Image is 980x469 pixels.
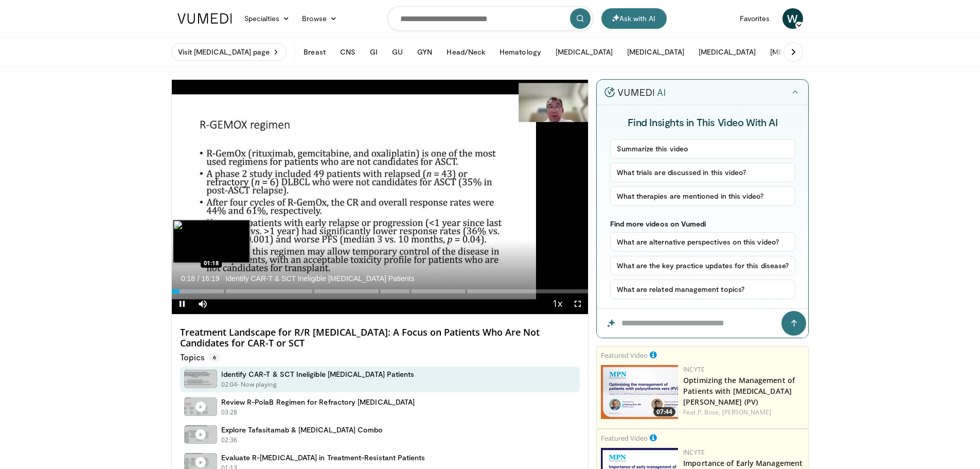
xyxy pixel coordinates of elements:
button: Playback Rate [547,293,567,314]
span: 6 [209,352,220,362]
p: Topics [180,352,220,362]
button: What are related management topics? [610,280,796,299]
button: [MEDICAL_DATA] [549,42,619,62]
h4: Evaluate R-[MEDICAL_DATA] in Treatment-Resistant Patients [221,453,425,462]
span: Identify CAR-T & SCT Ineligible [MEDICAL_DATA] Patients [225,274,414,283]
p: Find more videos on Vumedi [610,219,796,228]
img: image.jpeg [173,220,250,263]
p: 03:28 [221,408,238,417]
a: 07:44 [601,365,678,419]
input: Search topics, interventions [387,6,593,31]
button: GYN [411,42,438,62]
button: Mute [192,293,213,314]
input: Question for the AI [597,309,808,338]
button: Fullscreen [567,293,588,314]
h4: Find Insights in This Video With AI [610,115,796,129]
button: CNS [334,42,362,62]
button: Summarize this video [610,139,796,159]
h4: Explore Tafasitamab & [MEDICAL_DATA] Combo [221,425,383,435]
video-js: Video Player [172,80,589,315]
h4: Treatment Landscape for R/R [MEDICAL_DATA]: A Focus on Patients Who Are Not Candidates for CAR-T ... [180,327,580,349]
button: [MEDICAL_DATA] [692,42,762,62]
span: 07:44 [653,407,675,416]
button: [MEDICAL_DATA] [621,42,690,62]
small: Featured Video [601,351,648,360]
div: Feat. [683,408,804,417]
img: VuMedi Logo [177,13,232,24]
button: [MEDICAL_DATA] [764,42,833,62]
button: Breast [297,42,331,62]
button: GI [364,42,384,62]
button: GU [386,42,409,62]
button: Ask with AI [601,8,667,29]
a: [PERSON_NAME] [722,408,771,416]
h4: Review R-PolaB Regimen for Refractory [MEDICAL_DATA] [221,397,415,407]
button: Pause [172,293,192,314]
img: b6962518-674a-496f-9814-4152d3874ecc.png.150x105_q85_crop-smart_upscale.png [601,365,678,419]
img: vumedi-ai-logo.v2.svg [604,87,665,97]
a: Browse [296,8,343,29]
span: / [198,274,200,283]
div: Progress Bar [172,289,589,293]
h4: Identify CAR-T & SCT Ineligible [MEDICAL_DATA] Patients [221,370,415,379]
a: Visit [MEDICAL_DATA] page [171,43,287,61]
a: W [782,8,803,29]
button: Head/Neck [440,42,491,62]
button: What therapies are mentioned in this video? [610,186,796,206]
span: 0:18 [181,274,195,283]
small: Featured Video [601,433,648,443]
a: Favorites [734,8,776,29]
a: Incyte [683,448,705,457]
button: What trials are discussed in this video? [610,163,796,182]
a: Specialties [238,8,296,29]
p: - Now playing [237,380,277,389]
span: 16:19 [201,274,219,283]
p: 02:04 [221,380,238,389]
p: 02:36 [221,436,238,445]
a: P. Bose, [698,408,721,416]
button: Hematology [493,42,547,62]
a: Incyte [683,365,705,374]
button: What are the key practice updates for this disease? [610,256,796,275]
button: What are alternative perspectives on this video? [610,232,796,252]
a: Optimizing the Management of Patients with [MEDICAL_DATA][PERSON_NAME] (PV) [683,375,795,407]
